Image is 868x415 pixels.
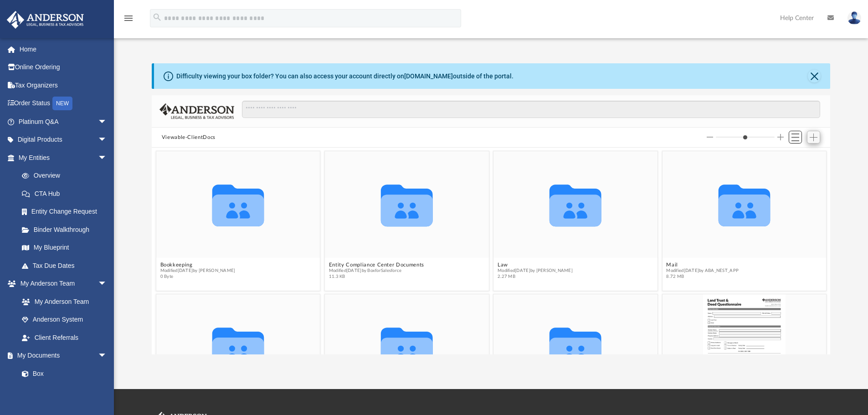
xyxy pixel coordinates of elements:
span: arrow_drop_down [98,149,116,167]
div: NEW [52,97,72,110]
a: Order StatusNEW [6,94,121,113]
a: Overview [13,167,121,185]
div: grid [152,148,831,354]
a: My Documentsarrow_drop_down [6,347,116,365]
a: Entity Change Request [13,203,121,221]
span: 2.27 MB [498,274,573,280]
span: arrow_drop_down [98,275,116,293]
a: Binder Walkthrough [13,220,121,239]
button: Entity Compliance Center Documents [329,262,424,268]
a: Platinum Q&Aarrow_drop_down [6,113,121,131]
a: My Entitiesarrow_drop_down [6,149,121,167]
button: Law [498,262,573,268]
span: Modified [DATE] by BoxforSalesforce [329,268,424,274]
button: Switch to List View [789,131,802,143]
a: Digital Productsarrow_drop_down [6,131,121,149]
a: Online Ordering [6,58,121,77]
span: arrow_drop_down [98,113,116,131]
img: Anderson Advisors Platinum Portal [4,11,87,29]
button: Close [808,70,821,82]
span: arrow_drop_down [98,347,116,365]
input: Search files and folders [242,101,820,118]
a: My Anderson Team [13,292,112,311]
a: Client Referrals [13,328,116,347]
a: Anderson System [13,311,116,329]
span: 11.3 KB [329,274,424,280]
a: Tax Due Dates [13,256,121,275]
a: Tax Organizers [6,76,121,94]
button: Add [807,131,821,143]
input: Column size [716,134,775,140]
a: menu [123,17,134,24]
button: Increase column size [777,134,784,140]
a: Box [13,364,112,383]
span: Modified [DATE] by ABA_NEST_APP [666,268,739,274]
button: Decrease column size [707,134,713,140]
span: Modified [DATE] by [PERSON_NAME] [160,268,235,274]
img: User Pic [847,11,861,25]
span: Modified [DATE] by [PERSON_NAME] [498,268,573,274]
div: Difficulty viewing your box folder? You can also access your account directly on outside of the p... [176,72,514,81]
a: [DOMAIN_NAME] [404,72,453,80]
button: Mail [666,262,739,268]
span: arrow_drop_down [98,131,116,149]
a: My Anderson Teamarrow_drop_down [6,275,116,293]
i: search [152,12,162,22]
a: My Blueprint [13,239,116,257]
a: Home [6,40,121,58]
i: menu [123,13,134,24]
a: Meeting Minutes [13,383,116,401]
a: CTA Hub [13,184,121,203]
button: Bookkeeping [160,262,235,268]
span: 8.72 MB [666,274,739,280]
button: Viewable-ClientDocs [162,133,216,142]
span: 0 Byte [160,274,235,280]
